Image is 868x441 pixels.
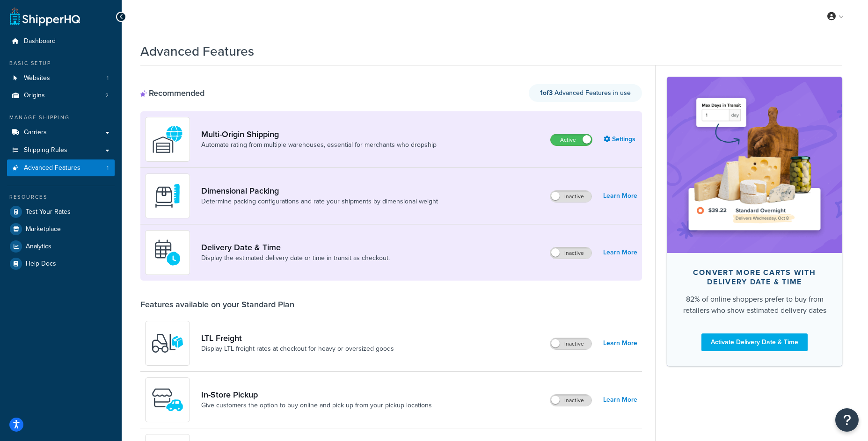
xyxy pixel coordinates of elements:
[551,134,592,145] label: Active
[107,164,109,172] span: 1
[7,33,115,50] a: Dashboard
[7,142,115,159] a: Shipping Rules
[7,193,115,201] div: Resources
[550,191,591,202] label: Inactive
[550,338,591,349] label: Inactive
[7,70,115,87] a: Websites1
[681,91,828,239] img: feature-image-ddt-36eae7f7280da8017bfb280eaccd9c446f90b1fe08728e4019434db127062ab4.png
[682,294,827,316] div: 82% of online shoppers prefer to buy from retailers who show estimated delivery dates
[24,129,47,137] span: Carriers
[7,159,115,177] a: Advanced Features1
[540,88,553,98] strong: 1 of 3
[201,401,432,410] a: Give customers the option to buy online and pick up from your pickup locations
[603,393,637,406] a: Learn More
[7,238,115,255] a: Analytics
[24,92,45,100] span: Origins
[107,74,109,82] span: 1
[835,408,859,432] button: Open Resource Center
[24,37,56,45] span: Dashboard
[151,123,184,156] img: WatD5o0RtDAAAAAElFTkSuQmCC
[140,88,204,98] div: Recommended
[201,333,394,343] a: LTL Freight
[7,87,115,104] li: Origins
[7,255,115,272] a: Help Docs
[550,395,591,406] label: Inactive
[7,114,115,122] div: Manage Shipping
[201,344,394,354] a: Display LTL freight rates at checkout for heavy or oversized goods
[151,180,184,212] img: DTVBYsAAAAAASUVORK5CYII=
[7,87,115,104] a: Origins2
[140,299,294,310] div: Features available on your Standard Plan
[201,242,390,253] a: Delivery Date & Time
[603,246,637,259] a: Learn More
[26,225,61,233] span: Marketplace
[151,236,184,269] img: gfkeb5ejjkALwAAAABJRU5ErkJggg==
[26,243,51,251] span: Analytics
[201,390,432,400] a: In-Store Pickup
[201,186,438,196] a: Dimensional Packing
[604,133,637,146] a: Settings
[7,203,115,220] a: Test Your Rates
[201,197,438,206] a: Determine packing configurations and rate your shipments by dimensional weight
[540,88,631,98] span: Advanced Features in use
[603,337,637,350] a: Learn More
[24,74,50,82] span: Websites
[7,59,115,67] div: Basic Setup
[7,221,115,238] a: Marketplace
[682,268,827,287] div: Convert more carts with delivery date & time
[24,164,80,172] span: Advanced Features
[201,129,437,139] a: Multi-Origin Shipping
[7,70,115,87] li: Websites
[7,159,115,177] li: Advanced Features
[26,260,56,268] span: Help Docs
[105,92,109,100] span: 2
[151,327,184,360] img: y79ZsPf0fXUFUhFXDzUgf+ktZg5F2+ohG75+v3d2s1D9TjoU8PiyCIluIjV41seZevKCRuEjTPPOKHJsQcmKCXGdfprl3L4q7...
[603,189,637,202] a: Learn More
[140,42,254,60] h1: Advanced Features
[201,140,437,150] a: Automate rating from multiple warehouses, essential for merchants who dropship
[151,383,184,416] img: wfgcfpwTIucLEAAAAASUVORK5CYII=
[201,253,390,263] a: Display the estimated delivery date or time in transit as checkout.
[24,146,67,154] span: Shipping Rules
[550,247,591,259] label: Inactive
[7,124,115,141] a: Carriers
[701,333,808,351] a: Activate Delivery Date & Time
[26,208,71,216] span: Test Your Rates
